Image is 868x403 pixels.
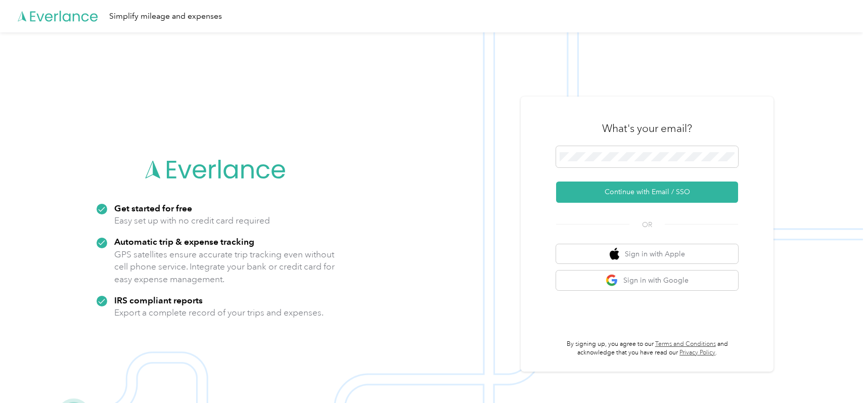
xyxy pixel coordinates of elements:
[679,349,715,356] a: Privacy Policy
[606,274,618,287] img: google logo
[114,306,324,319] p: Export a complete record of your trips and expenses.
[556,182,738,203] button: Continue with Email / SSO
[629,219,665,230] span: OR
[655,340,716,348] a: Terms and Conditions
[114,236,254,247] strong: Automatic trip & expense tracking
[556,340,738,357] p: By signing up, you agree to our and acknowledge that you have read our .
[114,248,335,286] p: GPS satellites ensure accurate trip tracking even without cell phone service. Integrate your bank...
[114,203,192,213] strong: Get started for free
[556,271,738,290] button: google logoSign in with Google
[114,214,270,227] p: Easy set up with no credit card required
[114,295,203,305] strong: IRS compliant reports
[556,244,738,264] button: apple logoSign in with Apple
[602,121,692,136] h3: What's your email?
[109,10,222,23] div: Simplify mileage and expenses
[610,248,620,260] img: apple logo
